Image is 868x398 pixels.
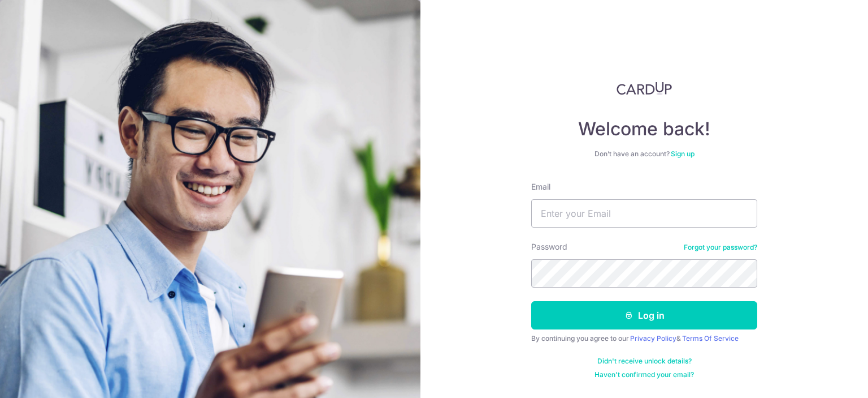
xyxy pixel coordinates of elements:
a: Forgot your password? [684,243,757,252]
div: Don’t have an account? [531,149,757,159]
label: Password [531,241,567,253]
a: Sign up [671,149,695,158]
a: Privacy Policy [630,334,676,343]
input: Enter your Email [531,199,757,228]
h4: Welcome back! [531,118,757,140]
a: Terms Of Service [682,334,739,343]
a: Haven't confirmed your email? [594,370,694,379]
img: CardUp Logo [617,82,672,95]
div: By continuing you agree to our & [531,334,757,343]
button: Log in [531,301,757,329]
a: Didn't receive unlock details? [597,357,692,366]
label: Email [531,181,550,192]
